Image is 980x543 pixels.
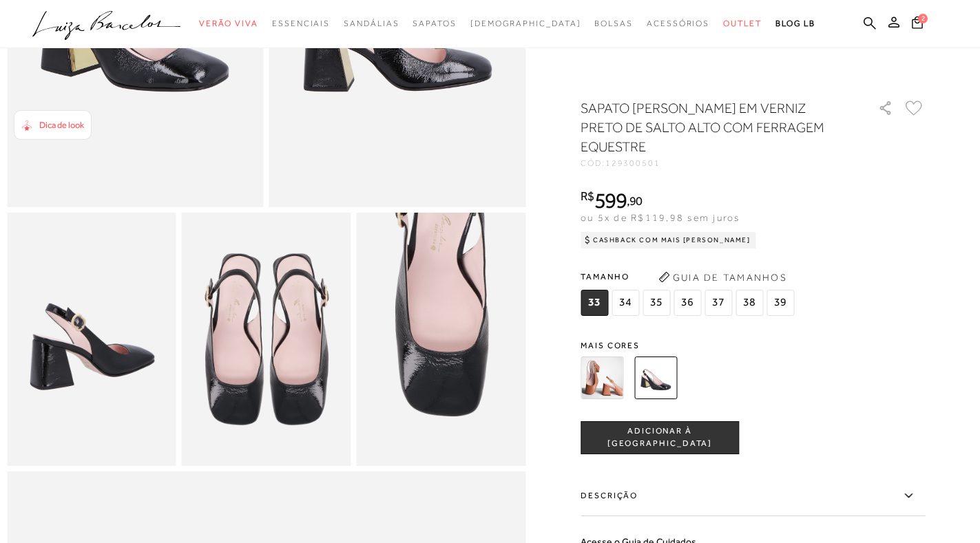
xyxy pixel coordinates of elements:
img: image [356,213,525,467]
span: 38 [736,290,763,316]
a: BLOG LB [775,11,815,36]
span: 129300501 [605,158,660,168]
i: R$ [581,190,594,202]
span: BLOG LB [775,19,815,28]
span: Verão Viva [199,19,258,28]
span: Dica de look [39,120,84,130]
span: 2 [918,14,928,23]
span: Sandálias [344,19,399,28]
span: 599 [594,188,627,213]
label: Descrição [581,476,925,516]
span: [DEMOGRAPHIC_DATA] [470,19,581,28]
span: Essenciais [272,19,330,28]
img: image [182,213,351,467]
span: 39 [767,290,794,316]
button: Guia de Tamanhos [654,266,791,288]
a: noSubCategoriesText [647,11,709,36]
span: 33 [581,290,608,316]
span: Bolsas [594,19,633,28]
div: Cashback com Mais [PERSON_NAME] [581,232,756,248]
span: 36 [674,290,701,316]
img: SAPATO MARY JANE EM VERNIZ BEGE BLUSH DE SALTO ALTO COM FERRAGEM EQUESTRE [581,356,623,399]
span: 35 [643,290,670,316]
a: noSubCategoriesText [272,11,330,36]
img: image [7,213,176,467]
a: noSubCategoriesText [470,11,581,36]
span: Outlet [723,19,762,28]
span: 34 [612,290,639,316]
img: SAPATO MARY JANE EM VERNIZ PRETO DE SALTO ALTO COM FERRAGEM EQUESTRE [634,356,677,399]
div: CÓD: [581,159,856,167]
button: 2 [908,15,927,34]
a: noSubCategoriesText [594,11,633,36]
span: Sapatos [413,19,456,28]
span: 37 [705,290,732,316]
span: ADICIONAR À [GEOGRAPHIC_DATA] [581,425,738,449]
a: noSubCategoriesText [344,11,399,36]
span: Acessórios [647,19,709,28]
span: Mais cores [581,341,925,350]
a: noSubCategoriesText [723,11,762,36]
a: noSubCategoriesText [199,11,258,36]
span: ou 5x de R$119,98 sem juros [581,212,740,223]
button: ADICIONAR À [GEOGRAPHIC_DATA] [581,421,739,454]
h1: SAPATO [PERSON_NAME] EM VERNIZ PRETO DE SALTO ALTO COM FERRAGEM EQUESTRE [581,98,839,156]
span: Tamanho [581,266,797,287]
i: , [627,195,643,207]
span: 90 [629,193,643,208]
a: noSubCategoriesText [413,11,456,36]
